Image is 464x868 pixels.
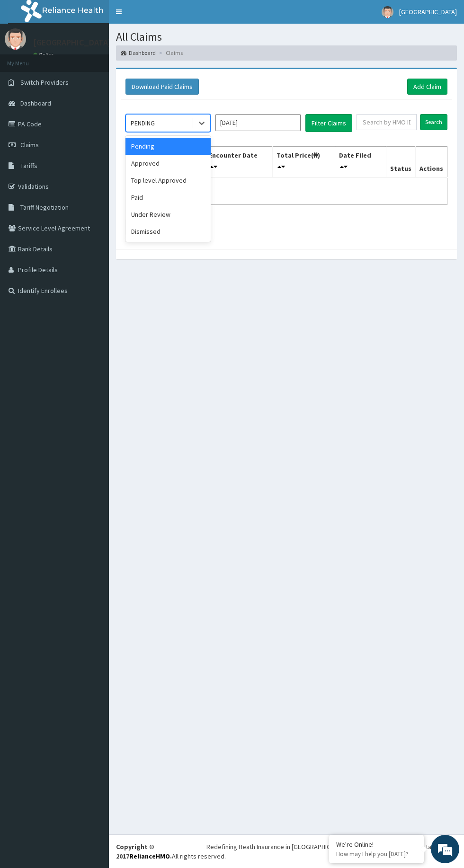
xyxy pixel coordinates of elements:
[49,53,159,65] div: Chat with us now
[5,258,180,292] textarea: Type your message and hit 'Enter'
[336,850,417,858] p: How may I help you today?
[305,114,352,132] button: Filter Claims
[382,6,393,18] img: User Image
[407,79,447,95] a: Add Claim
[125,223,211,240] div: Dismissed
[20,78,69,87] span: Switch Providers
[20,141,39,149] span: Claims
[5,28,26,50] img: User Image
[215,114,301,131] input: Select Month and Year
[399,8,457,16] span: [GEOGRAPHIC_DATA]
[420,114,447,130] input: Search
[155,5,178,27] div: Minimize live chat window
[20,99,51,107] span: Dashboard
[125,155,211,172] div: Approved
[33,38,111,47] p: [GEOGRAPHIC_DATA]
[125,172,211,189] div: Top level Approved
[18,47,38,71] img: d_794563401_company_1708531726252_794563401
[109,834,464,868] footer: All rights reserved.
[125,79,199,95] button: Download Paid Claims
[20,203,69,212] span: Tariff Negotiation
[386,146,415,177] th: Status
[55,119,131,215] span: We're online!
[335,146,386,177] th: Date Filed
[121,49,156,57] a: Dashboard
[125,206,211,223] div: Under Review
[206,842,457,851] div: Redefining Heath Insurance in [GEOGRAPHIC_DATA] using Telemedicine and Data Science!
[272,146,335,177] th: Total Price(₦)
[33,52,56,58] a: Online
[125,138,211,155] div: Pending
[116,842,172,860] strong: Copyright © 2017 .
[129,852,170,860] a: RelianceHMO
[131,118,155,128] div: PENDING
[157,49,183,57] li: Claims
[336,840,417,849] div: We're Online!
[20,161,37,170] span: Tariffs
[415,146,447,177] th: Actions
[205,146,272,177] th: Encounter Date
[125,189,211,206] div: Paid
[357,114,417,130] input: Search by HMO ID
[116,31,457,43] h1: All Claims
